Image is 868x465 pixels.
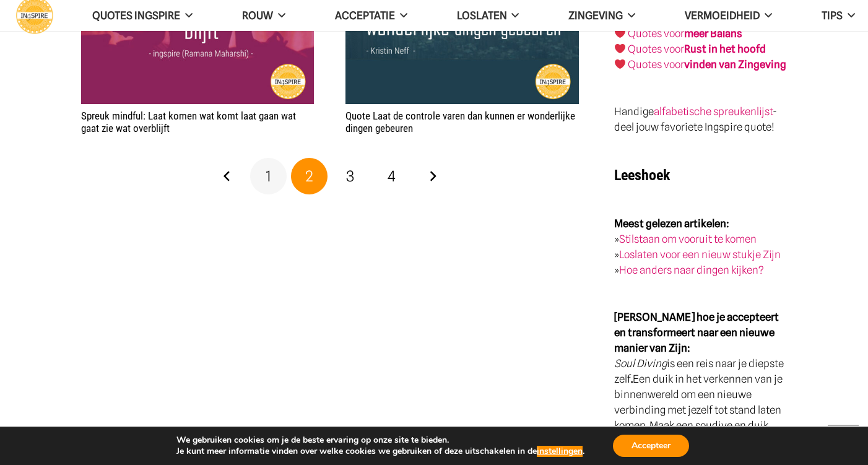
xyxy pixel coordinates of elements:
[614,167,670,184] strong: Leeshoek
[345,110,575,134] a: Quote Laat de controle varen dan kunnen er wonderlijke dingen gebeuren
[613,435,689,457] button: Accepteer
[619,264,764,276] a: Hoe anders naar dingen kijken?
[176,435,584,446] p: We gebruiken cookies om je de beste ervaring op onze site te bieden.
[615,43,625,54] img: ❤
[332,158,369,195] a: Pagina 3
[619,248,781,261] a: Loslaten voor een nieuw stukje Zijn
[305,167,313,185] span: 2
[631,373,633,385] strong: .
[628,58,786,71] a: Quotes voorvinden van Zingeving
[335,9,395,22] span: Acceptatie
[685,9,760,22] span: VERMOEIDHEID
[684,43,766,55] strong: Rust in het hoofd
[822,9,843,22] span: TIPS
[250,158,287,195] a: Pagina 1
[176,446,584,457] p: Je kunt meer informatie vinden over welke cookies we gebruiken of deze uitschakelen in de .
[81,110,296,134] a: Spreuk mindful: Laat komen wat komt laat gaan wat gaat zie wat overblijft
[346,167,354,185] span: 3
[92,9,180,22] span: QUOTES INGSPIRE
[628,43,766,55] a: Quotes voorRust in het hoofd
[457,9,507,22] span: Loslaten
[266,167,271,185] span: 1
[242,9,273,22] span: ROUW
[619,233,757,245] a: Stilstaan om vooruit te komen
[615,59,625,69] img: ❤
[614,217,729,230] strong: Meest gelezen artikelen:
[614,357,667,370] em: Soul Diving
[614,311,779,354] strong: [PERSON_NAME] hoe je accepteert en transformeert naar een nieuwe manier van Zijn:
[614,216,787,278] p: » » »
[568,9,623,22] span: Zingeving
[684,58,786,71] strong: vinden van Zingeving
[828,425,859,456] a: Terug naar top
[654,105,773,118] a: alfabetische spreukenlijst
[537,446,583,457] button: instellingen
[614,104,787,135] p: Handige - deel jouw favoriete Ingspire quote!
[291,158,328,195] span: Pagina 2
[388,167,396,185] span: 4
[373,158,410,195] a: Pagina 4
